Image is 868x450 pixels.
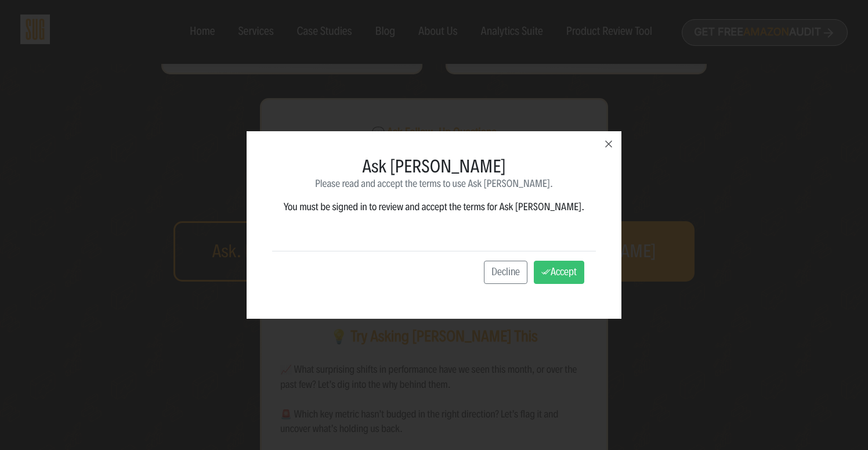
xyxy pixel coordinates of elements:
[596,131,621,157] button: Close
[534,261,584,284] button: Accept
[272,190,596,251] div: You must be signed in to review and accept the terms for Ask [PERSON_NAME].
[484,261,527,284] button: Decline
[272,177,596,190] p: Please read and accept the terms to use Ask [PERSON_NAME].
[272,157,596,177] h3: Ask [PERSON_NAME]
